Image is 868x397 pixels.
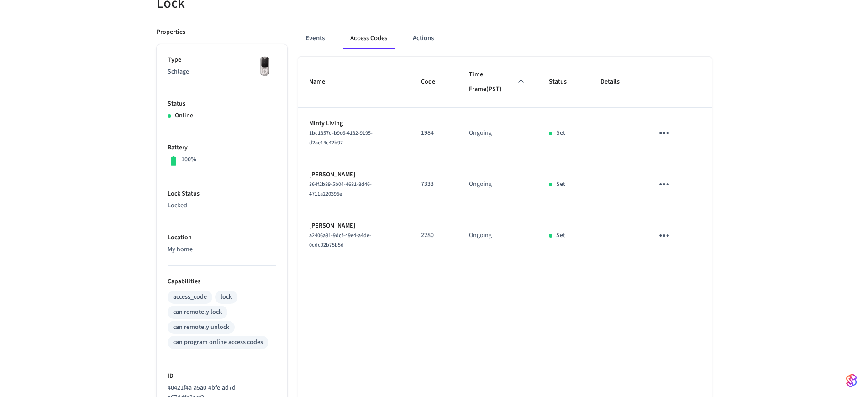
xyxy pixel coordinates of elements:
img: SeamLogoGradient.69752ec5.svg [846,373,857,388]
p: Status [168,99,276,109]
td: Ongoing [458,210,538,261]
span: 1bc1357d-b9c6-4132-9195-d2ae14c42b97 [309,129,373,147]
div: access_code [173,292,207,302]
p: Battery [168,143,276,153]
div: can remotely unlock [173,323,229,332]
p: ID [168,371,276,381]
div: ant example [298,27,712,49]
button: Actions [405,27,441,49]
td: Ongoing [458,159,538,210]
p: Minty Living [309,119,399,128]
p: [PERSON_NAME] [309,221,399,231]
span: Code [421,75,447,89]
div: can remotely lock [173,307,222,317]
img: Yale Assure Touchscreen Wifi Smart Lock, Satin Nickel, Front [253,55,276,78]
p: 100% [181,155,196,164]
p: 7333 [421,180,447,189]
span: a2406a81-9dcf-49e4-a4de-0cdc92b75b5d [309,232,371,249]
p: Capabilities [168,277,276,286]
p: [PERSON_NAME] [309,170,399,180]
span: Status [549,75,579,89]
span: Details [600,75,631,89]
p: Schlage [168,67,276,77]
button: Events [298,27,332,49]
p: Type [168,55,276,65]
p: Online [175,111,193,121]
p: 2280 [421,231,447,240]
span: 364f2b89-5b04-4681-8d46-4711a220396e [309,180,372,198]
span: Name [309,75,337,89]
p: Set [556,231,565,240]
span: Time Frame(PST) [469,68,527,96]
td: Ongoing [458,108,538,159]
div: can program online access codes [173,338,263,347]
p: 1984 [421,128,447,138]
p: Set [556,128,565,138]
p: Locked [168,201,276,211]
p: Lock Status [168,189,276,199]
p: Properties [157,27,185,37]
p: Location [168,233,276,243]
div: lock [221,292,232,302]
table: sticky table [298,57,712,261]
p: Set [556,180,565,189]
p: My home [168,245,276,254]
button: Access Codes [343,27,395,49]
